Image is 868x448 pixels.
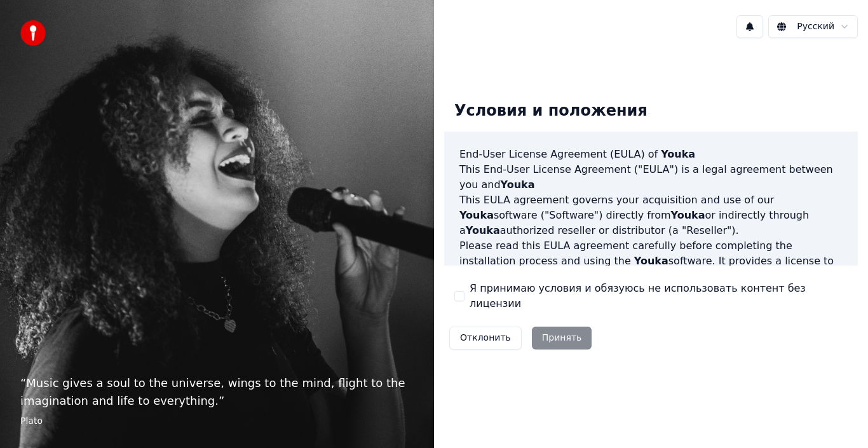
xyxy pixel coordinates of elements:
[459,193,843,238] p: This EULA agreement governs your acquisition and use of our software ("Software") directly from o...
[20,374,414,410] p: “ Music gives a soul to the universe, wings to the mind, flight to the imagination and life to ev...
[20,20,46,46] img: youka
[661,148,695,160] span: Youka
[470,281,848,311] label: Я принимаю условия и обязуюсь не использовать контент без лицензии
[501,179,535,191] span: Youka
[459,162,843,193] p: This End-User License Agreement ("EULA") is a legal agreement between you and
[459,238,843,299] p: Please read this EULA agreement carefully before completing the installation process and using th...
[634,255,668,267] span: Youka
[444,91,658,132] div: Условия и положения
[459,209,494,221] span: Youka
[449,327,522,350] button: Отклонить
[466,224,500,236] span: Youka
[459,147,843,162] h3: End-User License Agreement (EULA) of
[671,209,705,221] span: Youka
[20,415,414,428] footer: Plato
